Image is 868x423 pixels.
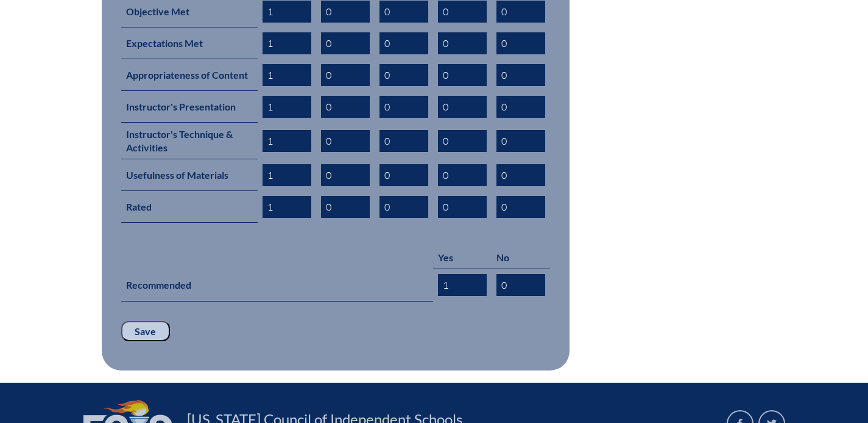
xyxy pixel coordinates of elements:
th: Expectations Met [121,27,258,59]
th: No [492,246,550,269]
th: Yes [433,246,492,269]
th: Rated [121,191,258,223]
input: Save [121,321,170,342]
th: Instructor's Technique & Activities [121,123,258,159]
th: Recommended [121,269,433,302]
th: Usefulness of Materials [121,159,258,191]
th: Instructor's Presentation [121,91,258,123]
th: Appropriateness of Content [121,59,258,91]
